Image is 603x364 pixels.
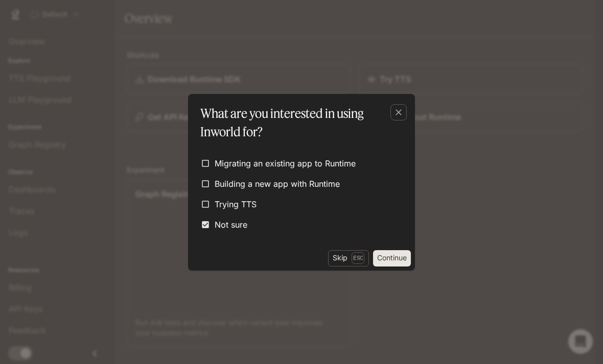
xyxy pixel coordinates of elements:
[352,252,364,263] p: Esc
[373,250,411,266] button: Continue
[215,198,257,210] span: Trying TTS
[215,219,247,231] span: Not sure
[215,178,340,190] span: Building a new app with Runtime
[328,250,369,266] button: SkipEsc
[215,157,356,169] span: Migrating an existing app to Runtime
[200,104,399,141] p: What are you interested in using Inworld for?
